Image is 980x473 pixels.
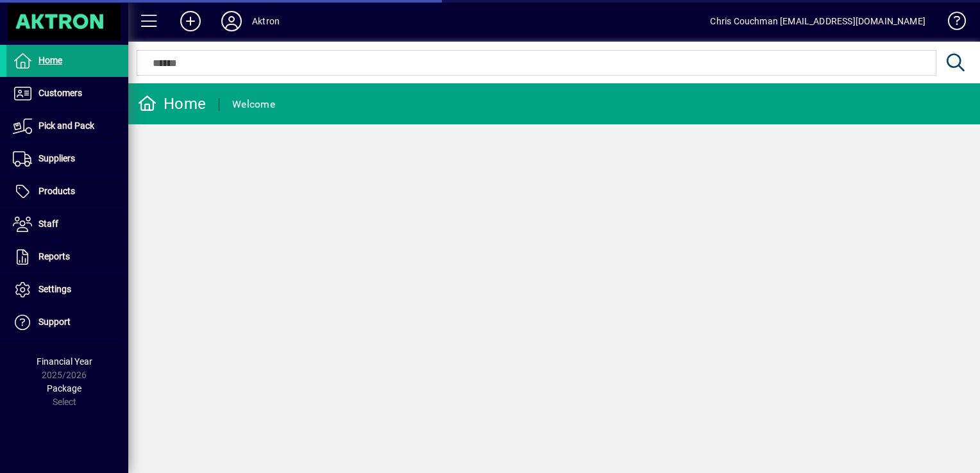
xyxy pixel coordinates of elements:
span: Settings [38,284,71,294]
span: Financial Year [37,356,92,367]
span: Support [38,317,71,327]
span: Customers [38,88,82,98]
a: Knowledge Base [938,3,964,44]
span: Package [47,383,81,394]
div: Aktron [252,11,280,31]
a: Staff [6,208,128,240]
a: Settings [6,274,128,306]
a: Pick and Pack [6,110,128,142]
span: Home [38,55,62,65]
a: Customers [6,78,128,110]
button: Profile [211,10,252,33]
a: Reports [6,241,128,273]
span: Suppliers [38,153,75,163]
span: Staff [38,219,58,229]
span: Pick and Pack [38,120,94,131]
a: Suppliers [6,143,128,175]
a: Support [6,306,128,338]
div: Welcome [232,94,275,115]
div: Home [138,94,206,114]
a: Products [6,176,128,208]
span: Reports [38,251,70,261]
button: Add [170,10,211,33]
div: Chris Couchman [EMAIL_ADDRESS][DOMAIN_NAME] [710,11,925,31]
span: Products [38,186,75,196]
